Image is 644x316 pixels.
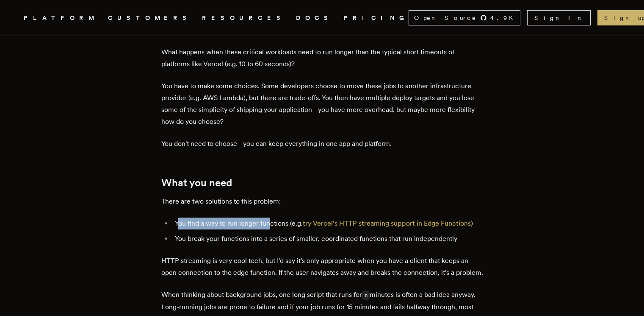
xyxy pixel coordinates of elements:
[108,13,192,23] a: CUSTOMERS
[527,10,591,25] a: Sign In
[161,138,483,150] p: You don't need to choose - you can keep everything in one app and platform.
[296,13,333,23] a: DOCS
[161,177,483,189] h2: What you need
[414,14,477,22] span: Open Source
[161,196,483,207] p: There are two solutions to this problem:
[24,13,98,23] button: PLATFORM
[161,80,483,128] p: You have to make some choices. Some developers choose to move these jobs to another infrastructur...
[172,218,483,229] li: You find a way to run longer functions (e.g. )
[362,291,370,300] code: n
[202,13,286,23] button: RESOURCES
[161,255,483,279] p: HTTP streaming is very cool tech, but I'd say it's only appropriate when you have a client that k...
[490,14,518,22] span: 4.9 K
[303,219,471,227] a: try Vercel's HTTP streaming support in Edge Functions
[343,13,409,23] a: PRICING
[172,233,483,245] li: You break your functions into a series of smaller, coordinated functions that run independently
[161,46,483,70] p: What happens when these critical workloads need to run longer than the typical short timeouts of ...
